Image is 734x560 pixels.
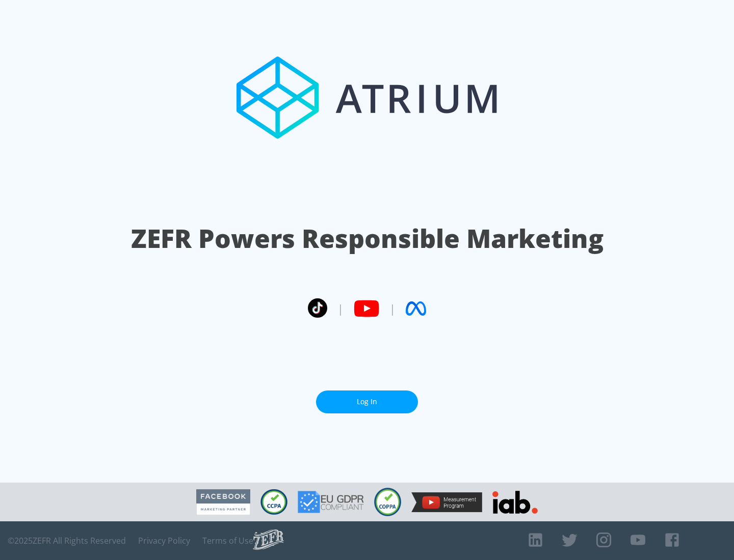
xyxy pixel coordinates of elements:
img: YouTube Measurement Program [411,492,482,512]
span: | [337,301,344,316]
a: Terms of Use [202,536,253,546]
a: Log In [316,390,418,413]
span: © 2025 ZEFR All Rights Reserved [8,536,126,546]
img: IAB [492,491,538,514]
img: GDPR Compliant [298,491,364,513]
span: | [389,301,396,316]
img: CCPA Compliant [260,489,287,515]
img: COPPA Compliant [374,488,401,516]
a: Privacy Policy [138,536,190,546]
img: Facebook Marketing Partner [196,489,250,515]
h1: ZEFR Powers Responsible Marketing [131,221,604,256]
